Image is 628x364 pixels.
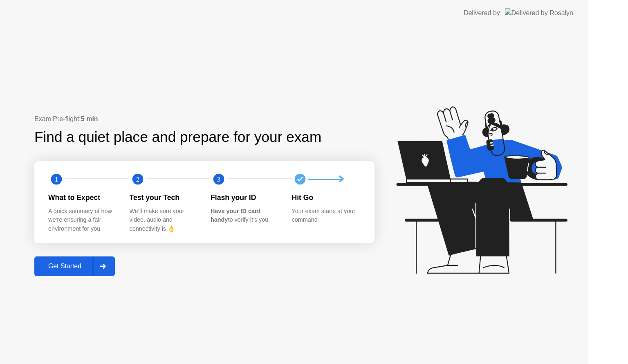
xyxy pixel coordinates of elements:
[217,175,220,183] text: 3
[211,207,279,225] div: to verify it’s you
[48,192,117,203] div: What to Expect
[81,115,98,122] b: 5 min
[211,192,279,203] div: Flash your ID
[48,207,117,234] div: A quick summary of how we’re ensuring a fair environment for you
[292,207,360,225] div: Your exam starts at your command
[211,208,260,223] b: Have your ID card handy
[130,207,198,234] div: We’ll make sure your video, audio and connectivity is 👌
[34,256,115,276] button: Get Started
[34,114,375,124] div: Exam Pre-flight:
[37,263,93,270] div: Get Started
[505,8,573,18] img: Delivered by Rosalyn
[136,175,139,183] text: 2
[464,8,500,18] div: Delivered by
[55,175,58,183] text: 1
[130,192,198,203] div: Test your Tech
[34,126,323,148] div: Find a quiet place and prepare for your exam
[292,192,360,203] div: Hit Go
